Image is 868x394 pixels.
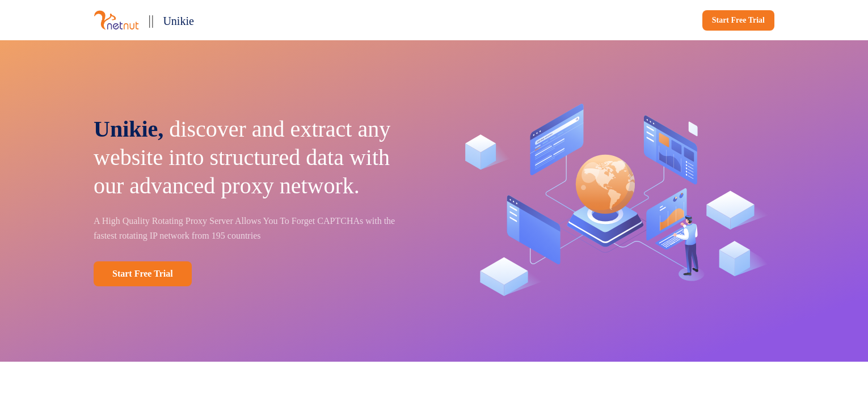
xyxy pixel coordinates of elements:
a: Start Free Trial [702,10,774,31]
a: Start Free Trial [94,261,192,286]
p: discover and extract any website into structured data with our advanced proxy network. [94,115,418,200]
p: A High Quality Rotating Proxy Server Allows You To Forget CAPTCHAs with the fastest rotating IP n... [94,214,418,243]
span: Unikie [163,15,193,27]
span: Unikie, [94,116,163,142]
p: || [148,9,154,31]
